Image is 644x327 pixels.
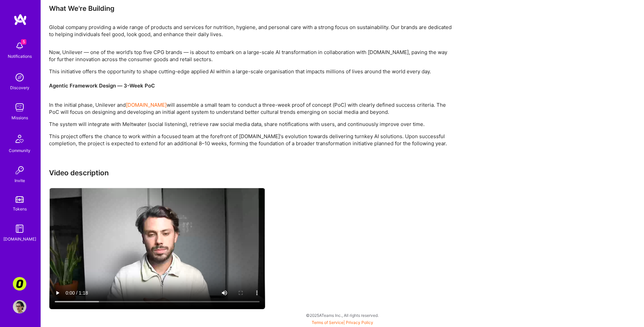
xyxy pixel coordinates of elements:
[13,222,26,235] img: guide book
[16,196,24,203] img: tokens
[49,169,455,177] h3: Video description
[11,277,28,291] a: Corner3: Building an AI User Researcher
[41,307,644,324] div: © 2025 ATeams Inc., All rights reserved.
[346,320,373,325] a: Privacy Policy
[126,102,167,108] a: [DOMAIN_NAME]
[49,68,455,89] p: This initiative offers the opportunity to shape cutting-edge applied AI within a large-scale orga...
[49,133,455,147] p: This project offers the chance to work within a focused team at the forefront of [DOMAIN_NAME]'s ...
[312,320,343,325] a: Terms of Service
[13,101,26,114] img: teamwork
[312,320,373,325] span: |
[13,163,26,177] img: Invite
[13,71,26,84] img: discovery
[14,14,27,26] img: logo
[10,84,29,91] div: Discovery
[49,82,155,89] strong: Agentic Framework Design — 3-Week PoC
[49,4,455,13] div: What We're Building
[49,24,455,38] div: Global company providing a wide range of products and services for nutrition, hygiene, and person...
[49,49,455,63] p: Now, Unilever — one of the world’s top five CPG brands — is about to embark on a large-scale AI t...
[9,147,30,154] div: Community
[15,177,25,184] div: Invite
[21,39,26,45] span: 5
[11,114,28,121] div: Missions
[11,131,28,147] img: Community
[49,121,455,128] p: The system will integrate with Meltwater (social listening), retrieve raw social media data, shar...
[8,53,32,60] div: Notifications
[13,39,26,53] img: bell
[3,235,36,243] div: [DOMAIN_NAME]
[11,300,28,313] a: User Avatar
[13,277,26,291] img: Corner3: Building an AI User Researcher
[13,300,26,313] img: User Avatar
[13,205,27,212] div: Tokens
[49,94,455,116] p: In the initial phase, Unilever and will assemble a small team to conduct a three-week proof of co...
